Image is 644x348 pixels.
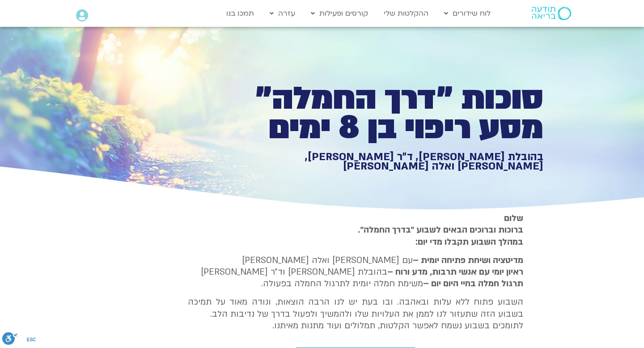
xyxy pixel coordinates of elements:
a: עזרה [265,5,300,22]
strong: ברוכות וברוכים הבאים לשבוע ״בדרך החמלה״. במהלך השבוע תקבלו מדי יום: [358,224,523,247]
a: לוח שידורים [440,5,495,22]
h1: סוכות ״דרך החמלה״ מסע ריפוי בן 8 ימים [233,84,543,143]
a: ההקלטות שלי [379,5,433,22]
strong: מדיטציה ושיחת פתיחה יומית – [413,255,523,266]
p: עם [PERSON_NAME] ואלה [PERSON_NAME] בהובלת [PERSON_NAME] וד״ר [PERSON_NAME] משימת חמלה יומית לתרג... [188,255,523,290]
img: תודעה בריאה [532,7,571,20]
b: ראיון יומי עם אנשי תרבות, מדע ורוח – [387,266,523,278]
p: השבוע פתוח ללא עלות ובאהבה. ובו בעת יש לנו הרבה הוצאות, ונודה מאוד על תמיכה בשבוע הזה שתעזור לנו ... [188,296,523,331]
strong: שלום [504,212,523,224]
a: קורסים ופעילות [306,5,373,22]
a: תמכו בנו [222,5,258,22]
b: תרגול חמלה בחיי היום יום – [423,278,523,289]
h1: בהובלת [PERSON_NAME], ד״ר [PERSON_NAME], [PERSON_NAME] ואלה [PERSON_NAME] [233,152,543,171]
